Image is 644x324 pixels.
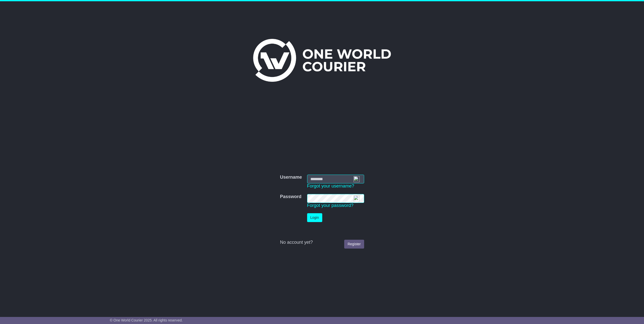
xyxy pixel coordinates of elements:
[354,195,360,201] img: npw-badge-icon-locked.svg
[110,318,183,322] span: © One World Courier 2025. All rights reserved.
[280,240,364,245] div: No account yet?
[253,39,391,82] img: One World
[307,203,354,208] a: Forgot your password?
[307,183,354,188] a: Forgot your username?
[307,213,322,222] button: Login
[354,176,360,182] img: npw-badge-icon-locked.svg
[344,240,364,249] a: Register
[280,175,302,180] label: Username
[280,194,301,200] label: Password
